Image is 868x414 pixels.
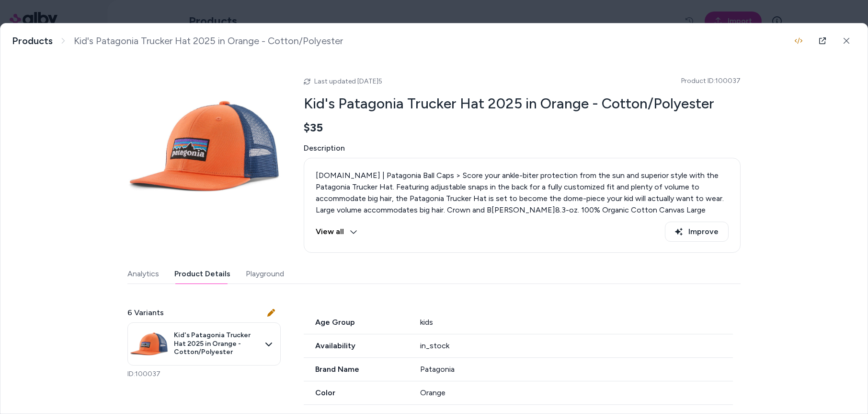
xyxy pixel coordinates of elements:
span: $35 [304,120,323,135]
div: Orange [420,387,733,399]
span: Color [304,387,409,399]
button: Playground [246,264,284,284]
div: Patagonia [420,364,733,375]
div: in_stock [420,340,733,352]
p: ID: 100037 [127,369,281,379]
img: patagonia-trucker-hat-kids-.jpg [127,70,281,223]
span: Kid's Patagonia Trucker Hat 2025 in Orange - Cotton/Polyester [174,331,259,356]
span: Brand Name [304,364,409,375]
nav: breadcrumb [12,35,343,47]
span: Availability [304,340,409,352]
span: 6 Variants [127,307,164,319]
span: Last updated [DATE]5 [314,77,382,85]
h2: Kid's Patagonia Trucker Hat 2025 in Orange - Cotton/Polyester [304,95,741,113]
button: Improve [665,222,729,242]
div: kids [420,317,733,328]
img: patagonia-trucker-hat-kids-.jpg [130,325,168,363]
button: Kid's Patagonia Trucker Hat 2025 in Orange - Cotton/Polyester [127,322,281,366]
p: [DOMAIN_NAME] | Patagonia Ball Caps > Score your ankle-biter protection from the sun and superior... [316,170,729,239]
span: Product ID: 100037 [681,76,741,86]
button: Product Details [174,264,230,284]
span: Description [304,142,741,154]
button: Analytics [127,264,159,284]
span: Kid's Patagonia Trucker Hat 2025 in Orange - Cotton/Polyester [74,35,343,47]
span: Age Group [304,317,409,328]
button: View all [316,222,357,242]
a: Products [12,35,53,47]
